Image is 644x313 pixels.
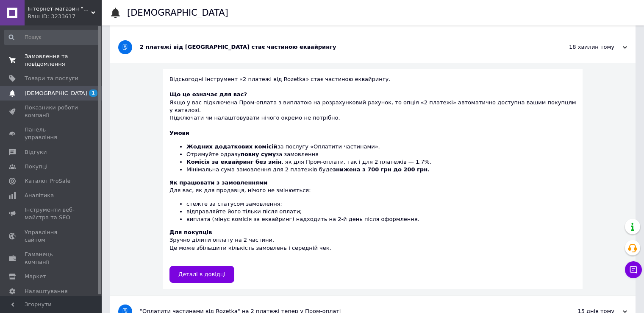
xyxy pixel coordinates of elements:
span: Аналітика [25,192,54,199]
li: Отримуйте одразу за замовлення [186,151,576,158]
li: за послугу «Оплатити частинами». [186,143,576,151]
li: стежте за статусом замовлення; [186,200,576,208]
div: 18 хвилин тому [542,43,627,51]
span: 1 [89,89,97,97]
div: Якщо у вас підключена Пром-оплата з виплатою на розрахунковий рахунок, то опція «2 платежі» автом... [169,91,576,122]
b: Для покупців [169,229,212,235]
span: Замовлення та повідомлення [25,53,78,68]
h1: [DEMOGRAPHIC_DATA] [127,8,228,18]
b: повну суму [241,151,276,157]
a: Деталі в довідці [169,266,234,283]
b: Як працювати з замовленнями [169,179,267,186]
span: Товари та послуги [25,75,78,82]
li: виплата (мінус комісія за еквайринг) надходить на 2-й день після оформлення. [186,215,576,223]
span: Налаштування [25,288,68,295]
li: , як для Пром-оплати, так і для 2 платежів — 1,7%, [186,158,576,166]
span: [DEMOGRAPHIC_DATA] [25,89,87,97]
div: Ваш ID: 3233617 [28,13,102,20]
input: Пошук [4,30,100,45]
b: Комісія за еквайринг без змін [186,159,282,165]
li: відправляйте його тільки після оплати; [186,208,576,215]
span: Маркет [25,273,46,280]
b: знижена з 700 грн до 200 грн. [333,166,430,173]
span: Панель управління [25,126,78,141]
b: Що це означає для вас? [169,91,247,98]
span: Покупці [25,163,47,170]
div: Зручно ділити оплату на 2 частини. Це може збільшити кількість замовлень і середній чек. [169,229,576,260]
span: Інтернет-магазин "Cherry-Decor" [28,5,91,13]
b: Жодних додаткових комісій [186,143,278,150]
div: Відсьогодні інструмент «2 платежі від Rozetka» стає частиною еквайрингу. [169,75,576,91]
span: Гаманець компанії [25,251,78,266]
li: Мінімальна сума замовлення для 2 платежів буде [186,166,576,173]
span: Інструменти веб-майстра та SEO [25,206,78,221]
span: Деталі в довідці [178,271,225,277]
span: Показники роботи компанії [25,104,78,119]
div: Для вас, як для продавця, нічого не змінюється: [169,179,576,223]
button: Чат з покупцем [625,261,642,278]
div: 2 платежі від [GEOGRAPHIC_DATA] стає частиною еквайрингу [140,43,542,51]
span: Каталог ProSale [25,177,70,185]
b: Умови [169,130,189,136]
span: Відгуки [25,148,47,156]
span: Управління сайтом [25,229,78,244]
